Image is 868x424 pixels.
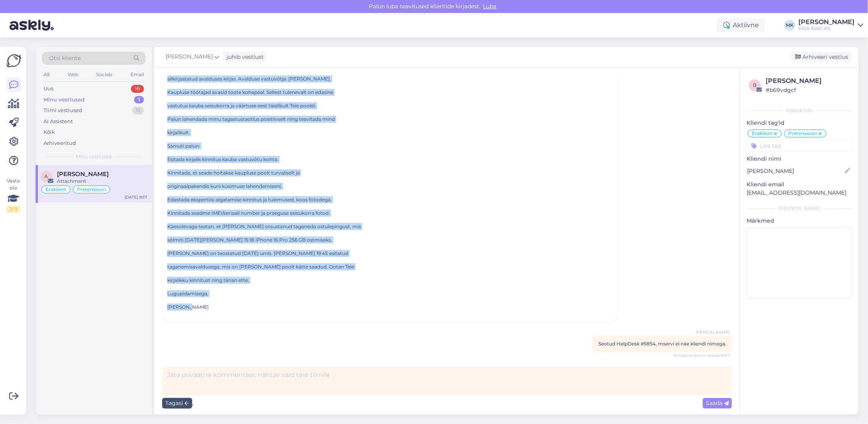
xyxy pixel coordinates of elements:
div: Kliendi info [747,107,852,114]
p: Märkmed [747,217,852,225]
div: Email [129,69,146,80]
div: # b69vdgcf [766,86,850,94]
div: Minu vestlused [43,96,85,104]
div: [PERSON_NAME] [798,19,855,25]
span: b [753,82,757,88]
p: Kliendi nimi [747,155,852,163]
span: Pretensioon [77,187,106,192]
p: Kinnitada, et seade hoitakse kaupluse poolt turvaliselt ja [167,169,613,176]
span: A [45,173,48,179]
input: Lisa nimi [747,167,843,175]
div: Aktiivne [717,18,765,32]
div: Arhiveeritud [43,139,76,147]
p: vastutus kauba seisukorra ja väärtuse eest täielikult Teie poolel. [167,102,613,109]
div: Tagasi [162,398,192,409]
div: Attachment [57,178,147,185]
p: Kliendi email [747,180,852,189]
span: Luba [481,3,499,10]
div: , [162,396,732,411]
div: Klick Eesti AS [798,25,855,32]
p: Edastada ekspertiisi algatamise kinnitus ja tulemused, koos fotodega. [167,196,613,203]
span: Angelina Jegorova [57,171,109,178]
span: Pretensioon [788,131,817,136]
a: [PERSON_NAME]Klick Eesti AS [798,19,863,32]
div: 2 / 3 [6,206,21,213]
p: Kliendi tag'id [747,119,852,127]
div: Vaata siia [6,177,21,213]
span: Otsi kliente [49,54,81,62]
div: MK [784,20,795,31]
p: Esitada kirjalik kinnitus kauba vastuvõtu kohta. [167,156,613,163]
p: Kinnitada seadme IMEI/seriaali number ja praeguse seisukorra fotod. [167,210,613,217]
p: [PERSON_NAME] on teostatud [DATE] umb. [PERSON_NAME] 19:45 esitatud [167,250,613,257]
p: kirjalikku kinnitust ning tänan ette. [167,277,613,284]
span: Saada [706,400,729,407]
span: Eraklient [45,187,66,192]
p: Kaupluse töötajad avasid toote kohapeal. Sellest tulenevalt on edasine [167,89,613,96]
span: [PERSON_NAME] [696,329,730,335]
p: kirjalikult. [167,129,613,136]
div: Web [66,69,80,80]
p: Käesolevaga teatan, et [PERSON_NAME] otsustanud taganeda ostulepingust, mis [167,223,613,230]
span: [PERSON_NAME] [166,53,213,61]
span: Seotud HelpDesk #5854, mservi ei näe kliendi nimega. [598,341,726,347]
p: Samuti palun: [167,143,613,150]
p: taganemisavaldusega, mis on [PERSON_NAME] poolt kätte saadud. Ootan Teie [167,263,613,270]
p: Lugupidamisega, [167,290,613,297]
div: [PERSON_NAME] [747,205,852,212]
div: juhib vestlust [223,53,264,61]
p: sõlmiti [DATE][PERSON_NAME] 15:18 iPhone 16 Pro 256 GB ostmiseks. [167,236,613,244]
input: Lisa tag [747,140,852,152]
div: [DATE] 9:57 [125,194,147,200]
div: [PERSON_NAME] [766,76,850,86]
div: Arhiveeri vestlus [790,52,851,62]
span: Eraklient [752,131,773,136]
span: Minu vestlused [76,153,112,160]
div: All [42,69,51,80]
p: [EMAIL_ADDRESS][DOMAIN_NAME] [747,189,852,197]
div: Kõik [43,128,55,136]
div: Socials [95,69,114,80]
p: Palun lahendada minu tagastustaotlus positiivselt ning teavitada mind [167,116,613,123]
div: 16 [131,85,144,93]
div: AI Assistent [43,118,73,126]
div: Tiimi vestlused [43,107,82,114]
span: Privaatne kommentaar | 9:57 [673,353,730,358]
div: 11 [132,107,144,114]
div: 1 [134,96,144,104]
div: Uus [43,85,53,93]
p: originaalpakendis kuni küsimuse lahendamiseni. [167,183,613,190]
img: Askly Logo [6,53,21,68]
p: allkirjastatud avalduses kirjas. Avalduse vastuvõtja: [PERSON_NAME]. [167,75,613,83]
p: [PERSON_NAME] [167,304,613,311]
